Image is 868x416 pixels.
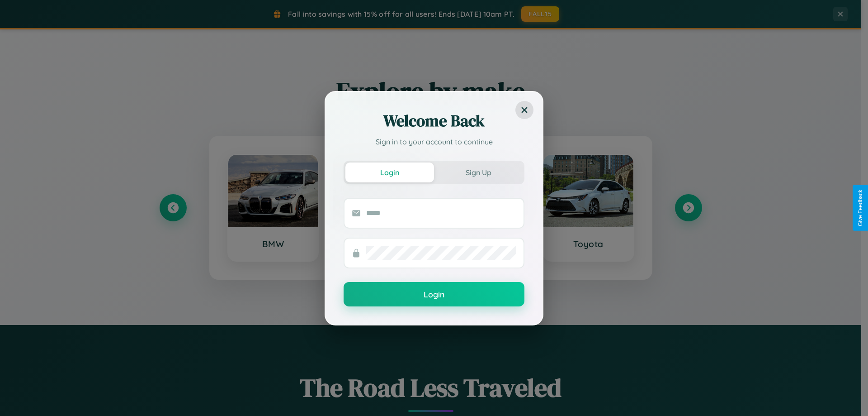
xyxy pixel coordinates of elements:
button: Login [345,163,434,182]
h2: Welcome Back [344,110,524,132]
button: Login [344,282,524,306]
p: Sign in to your account to continue [344,136,524,147]
button: Sign Up [434,163,523,182]
div: Give Feedback [857,190,863,226]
